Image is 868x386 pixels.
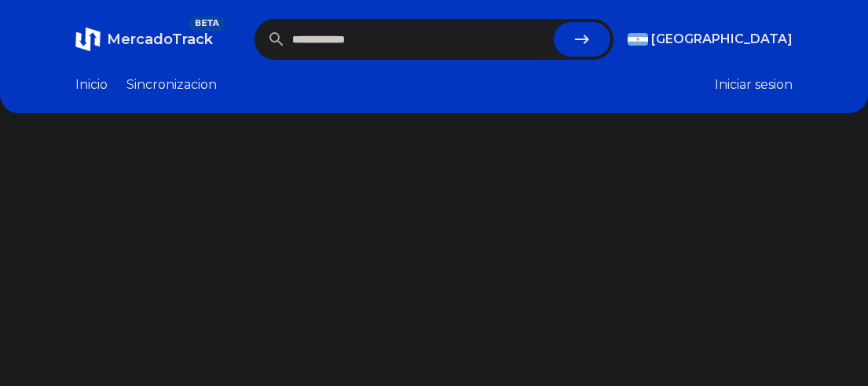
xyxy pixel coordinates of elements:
[628,33,648,46] img: Argentina
[715,75,793,94] button: Iniciar sesion
[189,16,225,31] span: BETA
[75,27,213,52] a: MercadoTrackBETA
[126,75,217,94] a: Sincronizacion
[651,30,793,49] span: [GEOGRAPHIC_DATA]
[75,75,108,94] a: Inicio
[107,31,213,48] span: MercadoTrack
[628,30,793,49] button: [GEOGRAPHIC_DATA]
[75,27,101,52] img: MercadoTrack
